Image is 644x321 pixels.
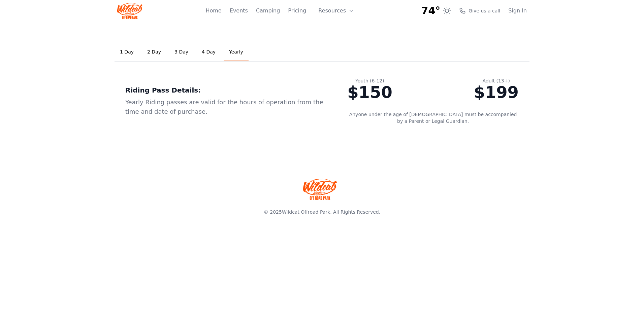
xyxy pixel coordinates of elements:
a: Home [205,7,221,15]
div: Riding Pass Details: [125,85,326,95]
div: Youth (6-12) [347,77,392,84]
a: Sign In [508,7,527,15]
a: 1 Day [115,43,139,61]
a: Pricing [288,7,306,15]
span: Give us a call [469,7,500,14]
a: Events [230,7,248,15]
a: 3 Day [169,43,194,61]
a: Give us a call [459,7,500,14]
p: Anyone under the age of [DEMOGRAPHIC_DATA] must be accompanied by a Parent or Legal Guardian. [347,111,519,124]
span: © 2025 . All Rights Reserved. [264,209,380,215]
a: Wildcat Offroad Park [282,209,330,215]
a: 4 Day [196,43,221,61]
a: Camping [256,7,280,15]
a: 2 Day [142,43,166,61]
div: Adult (13+) [474,77,519,84]
a: Yearly [224,43,249,61]
img: Wildcat Offroad park [303,178,337,200]
div: $150 [347,84,392,100]
div: $199 [474,84,519,100]
span: 74° [421,5,441,17]
img: Wildcat Logo [117,3,142,19]
div: Yearly Riding passes are valid for the hours of operation from the time and date of purchase. [125,98,326,116]
button: Resources [314,4,358,17]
